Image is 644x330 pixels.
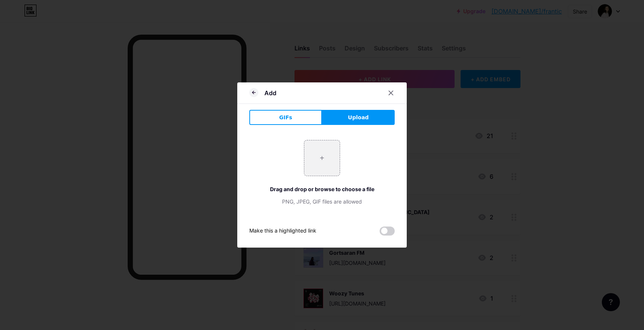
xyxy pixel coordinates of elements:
[322,110,395,125] button: Upload
[279,114,292,122] span: GIFs
[264,88,276,97] div: Add
[249,110,322,125] button: GIFs
[249,198,395,205] div: PNG, JPEG, GIF files are allowed
[249,185,395,193] div: Drag and drop or browse to choose a file
[348,114,369,122] span: Upload
[249,227,316,236] div: Make this a highlighted link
